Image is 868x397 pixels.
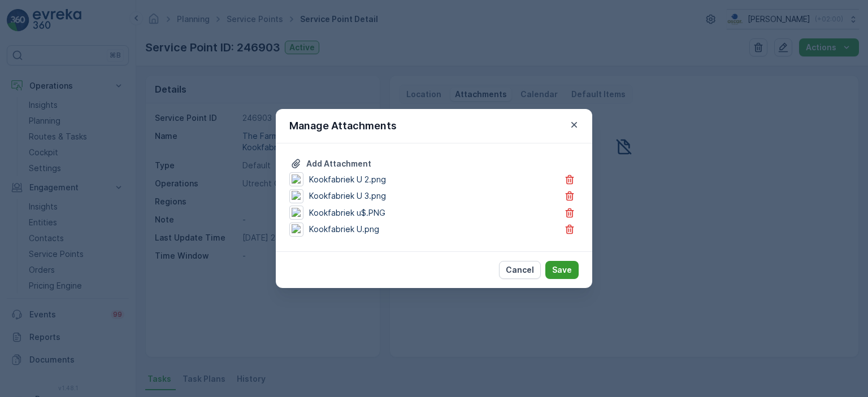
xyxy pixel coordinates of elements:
[306,158,371,169] p: Add Attachment
[292,174,302,185] img: Media Preview
[289,118,397,134] p: Manage Attachments
[292,224,302,234] img: Media Preview
[309,190,386,202] p: Kookfabriek U 3.png
[309,207,385,219] p: Kookfabriek u$.PNG
[289,157,372,171] button: Upload File
[309,174,386,185] p: Kookfabriek U 2.png
[552,264,572,276] p: Save
[506,264,534,276] p: Cancel
[309,224,379,235] p: Kookfabriek U.png
[499,261,541,279] button: Cancel
[545,261,579,279] button: Save
[292,208,302,218] img: Media Preview
[292,191,302,201] img: Media Preview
